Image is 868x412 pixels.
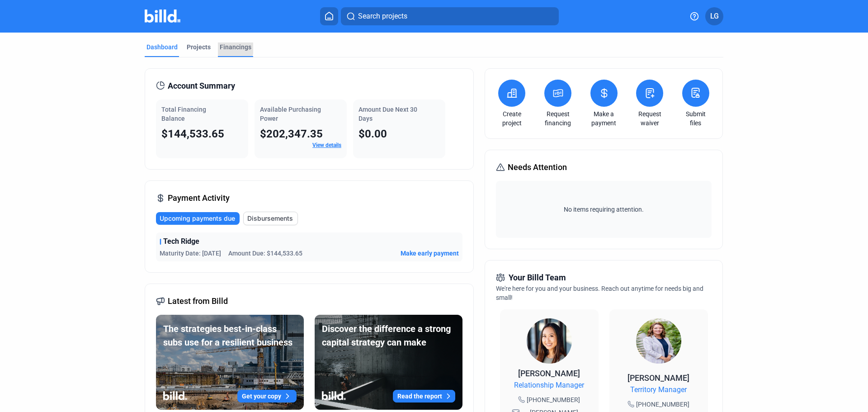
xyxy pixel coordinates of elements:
[710,11,719,22] span: LG
[705,7,723,25] button: LG
[634,109,665,128] a: Request waiver
[514,380,584,391] span: Relationship Manager
[358,11,407,22] span: Search projects
[509,271,566,284] span: Your Billd Team
[243,212,298,225] button: Disbursements
[542,109,574,128] a: Request financing
[160,214,235,223] span: Upcoming payments due
[260,106,321,122] span: Available Purchasing Power
[518,369,580,378] span: [PERSON_NAME]
[636,318,681,364] img: Territory Manager
[312,142,341,148] a: View details
[527,395,580,404] span: [PHONE_NUMBER]
[156,212,240,225] button: Upcoming payments due
[168,295,228,308] span: Latest from Billd
[500,205,708,214] span: No items requiring attention.
[145,9,180,23] img: Billd Company Logo
[680,109,712,128] a: Submit files
[636,400,689,409] span: [PHONE_NUMBER]
[168,192,230,204] span: Payment Activity
[260,128,323,140] span: $202,347.35
[496,109,528,128] a: Create project
[161,128,224,140] span: $144,533.65
[527,318,572,364] img: Relationship Manager
[393,390,455,403] button: Read the report
[508,161,567,174] span: Needs Attention
[146,43,178,52] div: Dashboard
[401,249,459,258] button: Make early payment
[163,236,199,247] span: Tech Ridge
[247,214,293,223] span: Disbursements
[322,322,455,349] div: Discover the difference a strong capital strategy can make
[160,249,221,258] span: Maturity Date: [DATE]
[359,128,387,140] span: $0.00
[228,249,302,258] span: Amount Due: $144,533.65
[220,43,251,52] div: Financings
[341,7,559,25] button: Search projects
[187,43,211,52] div: Projects
[630,384,687,395] span: Territory Manager
[496,285,703,301] span: We're here for you and your business. Reach out anytime for needs big and small!
[161,106,206,122] span: Total Financing Balance
[359,106,417,122] span: Amount Due Next 30 Days
[168,80,235,92] span: Account Summary
[237,390,297,403] button: Get your copy
[163,322,297,349] div: The strategies best-in-class subs use for a resilient business
[588,109,620,128] a: Make a payment
[627,373,689,383] span: [PERSON_NAME]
